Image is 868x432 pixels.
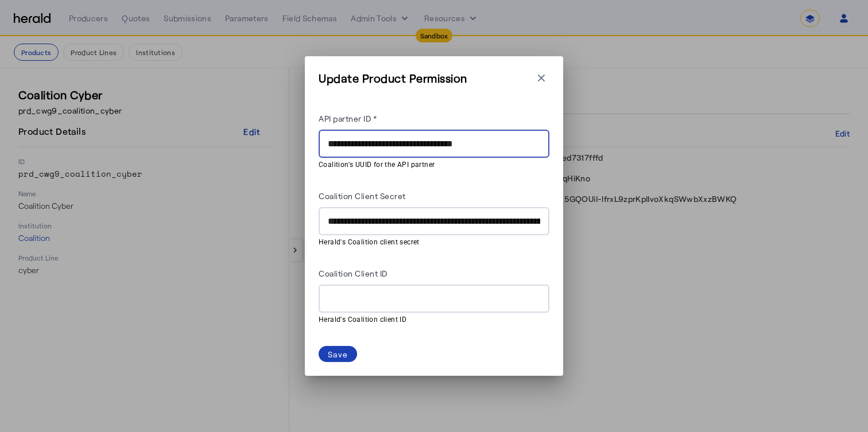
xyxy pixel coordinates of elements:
label: Coalition Client ID [319,268,387,278]
mat-hint: Herald's Coalition client ID [319,313,542,325]
label: Coalition Client Secret [319,191,406,201]
div: Save [328,348,348,360]
button: Save [319,346,357,362]
mat-hint: Coalition's UUID for the API partner [319,158,542,170]
label: API partner ID * [319,114,377,123]
mat-hint: Herald's Coalition client secret [319,235,542,248]
h3: Update Product Permission [319,70,467,86]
